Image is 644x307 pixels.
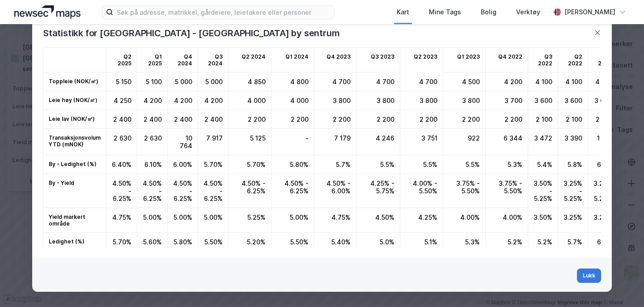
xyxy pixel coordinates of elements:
[314,48,356,72] td: Q4 2023
[43,208,106,233] td: Yield markert område
[528,155,558,174] div: 5.4%
[229,48,271,72] td: Q2 2024
[198,233,229,252] div: 5.50%
[486,129,528,155] div: 6 344
[558,110,588,129] div: 2 100
[106,233,137,252] div: 5.70%
[14,5,80,19] img: logo.a4113a55bc3d86da70a041830d287a7e.svg
[271,48,314,72] td: Q1 2024
[429,7,461,17] div: Mine Tags
[106,174,137,208] div: 4.50% - 6.25%
[400,174,443,208] div: 4.00% - 5.50%
[137,208,168,233] div: 5.00%
[356,233,400,252] div: 5.0%
[271,91,314,110] div: 4 000
[400,155,443,174] div: 5.5%
[443,208,486,233] div: 4.00%
[314,129,356,155] div: 7 179
[443,48,486,72] td: Q1 2023
[528,72,558,91] div: 4 100
[588,174,618,208] div: 3.25% - 5.25%
[528,91,558,110] div: 3 600
[137,110,168,129] div: 2 400
[137,155,168,174] div: 6.10%
[168,155,198,174] div: 6.00%
[481,7,496,17] div: Bolig
[486,48,528,72] td: Q4 2022
[43,233,106,252] td: Ledighet (%)
[486,110,528,129] div: 2 200
[443,233,486,252] div: 5.3%
[356,91,400,110] div: 3 800
[599,264,644,307] iframe: Chat Widget
[588,155,618,174] div: 6.2%
[106,155,137,174] div: 6.40%
[229,91,271,110] div: 4 000
[106,72,137,91] div: 5 150
[400,48,443,72] td: Q2 2023
[356,174,400,208] div: 4.25% - 5.75%
[443,110,486,129] div: 2 200
[314,155,356,174] div: 5.7%
[528,174,558,208] div: 3.50% - 5.25%
[528,110,558,129] div: 2 100
[558,233,588,252] div: 5.7%
[271,155,314,174] div: 5.80%
[443,91,486,110] div: 3 800
[229,72,271,91] div: 4 850
[558,129,588,155] div: 3 390
[486,233,528,252] div: 5.2%
[137,174,168,208] div: 4.50% - 6.25%
[314,72,356,91] div: 4 700
[564,7,615,17] div: [PERSON_NAME]
[106,129,137,155] div: 2 630
[106,110,137,129] div: 2 400
[229,233,271,252] div: 5.20%
[229,208,271,233] div: 5.25%
[106,208,137,233] div: 4.75%
[356,72,400,91] div: 4 700
[443,129,486,155] div: 922
[528,48,558,72] td: Q3 2022
[356,208,400,233] div: 4.50%
[137,72,168,91] div: 5 100
[168,91,198,110] div: 4 200
[400,91,443,110] div: 3 800
[516,7,540,17] div: Verktøy
[314,174,356,208] div: 4.50% - 6.00%
[198,208,229,233] div: 5.00%
[106,48,137,72] td: Q2 2025
[168,208,198,233] div: 5.00%
[558,155,588,174] div: 5.8%
[198,110,229,129] div: 2 400
[400,233,443,252] div: 5.1%
[599,264,644,307] div: Kontrollprogram for chat
[168,174,198,208] div: 4.50% - 6.25%
[229,155,271,174] div: 5.70%
[43,72,106,91] td: Toppleie (NOK/㎡)
[528,233,558,252] div: 5.2%
[106,91,137,110] div: 4 250
[137,91,168,110] div: 4 200
[588,72,618,91] div: 4 100
[113,5,335,19] input: Søk på adresse, matrikkel, gårdeiere, leietakere eller personer
[443,174,486,208] div: 3.75% - 5.50%
[486,208,528,233] div: 4.00%
[486,72,528,91] div: 4 200
[168,233,198,252] div: 5.80%
[558,208,588,233] div: 3.25%
[168,110,198,129] div: 2 400
[558,72,588,91] div: 4 100
[486,174,528,208] div: 3.75% - 5.50%
[558,48,588,72] td: Q2 2022
[43,110,106,129] td: Leie lav (NOK/㎡)
[137,129,168,155] div: 2 630
[168,129,198,155] div: 10 764
[229,110,271,129] div: 2 200
[356,155,400,174] div: 5.5%
[168,48,198,72] td: Q4 2024
[198,155,229,174] div: 5.70%
[400,72,443,91] div: 4 700
[400,129,443,155] div: 3 751
[271,208,314,233] div: 5.00%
